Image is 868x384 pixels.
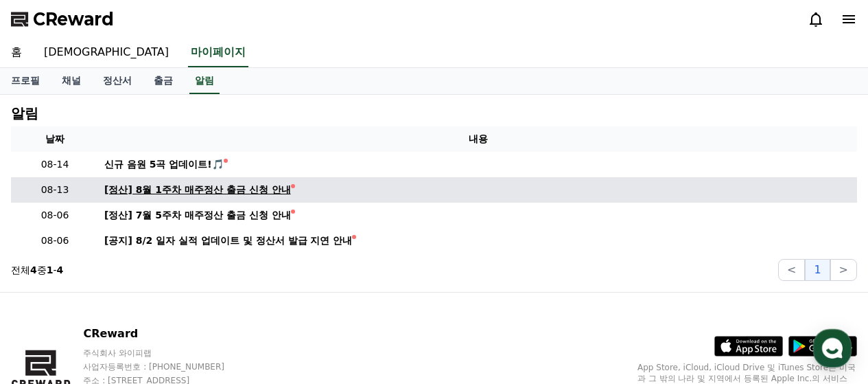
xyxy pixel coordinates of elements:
[83,326,250,342] p: CReward
[104,208,291,223] div: [정산] 7월 5주차 매주정산 출금 신청 안내
[33,8,114,30] span: CReward
[33,38,180,67] a: [DEMOGRAPHIC_DATA]
[104,208,852,223] a: [정산] 7월 5주차 매주정산 출금 신청 안내
[11,126,99,152] th: 날짜
[188,38,248,67] a: 마이페이지
[778,259,805,281] button: <
[92,68,143,94] a: 정산서
[43,291,51,302] span: 홈
[212,291,228,302] span: 설정
[30,264,37,275] strong: 4
[104,234,352,248] div: [공지] 8/2 일자 실적 업데이트 및 정산서 발급 지연 안내
[91,270,177,304] a: 대화
[104,234,852,248] a: [공지] 8/2 일자 실적 업데이트 및 정산서 발급 지연 안내
[830,259,857,281] button: >
[83,361,250,372] p: 사업자등록번호 : [PHONE_NUMBER]
[189,68,220,94] a: 알림
[11,106,38,121] h4: 알림
[104,157,852,172] a: 신규 음원 5곡 업데이트!🎵
[104,183,291,197] div: [정산] 8월 1주차 매주정산 출금 신청 안내
[83,348,250,359] p: 주식회사 와이피랩
[47,264,54,275] strong: 1
[104,183,852,197] a: [정산] 8월 1주차 매주정산 출금 신청 안내
[177,270,263,304] a: 설정
[57,264,64,275] strong: 4
[143,68,184,94] a: 출금
[16,157,93,172] p: 08-14
[11,263,63,277] p: 전체 중 -
[16,183,93,197] p: 08-13
[4,270,91,304] a: 홈
[126,291,142,302] span: 대화
[51,68,92,94] a: 채널
[16,208,93,223] p: 08-06
[104,157,224,172] div: 신규 음원 5곡 업데이트!🎵
[99,126,857,152] th: 내용
[805,259,830,281] button: 1
[16,234,93,248] p: 08-06
[11,8,114,30] a: CReward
